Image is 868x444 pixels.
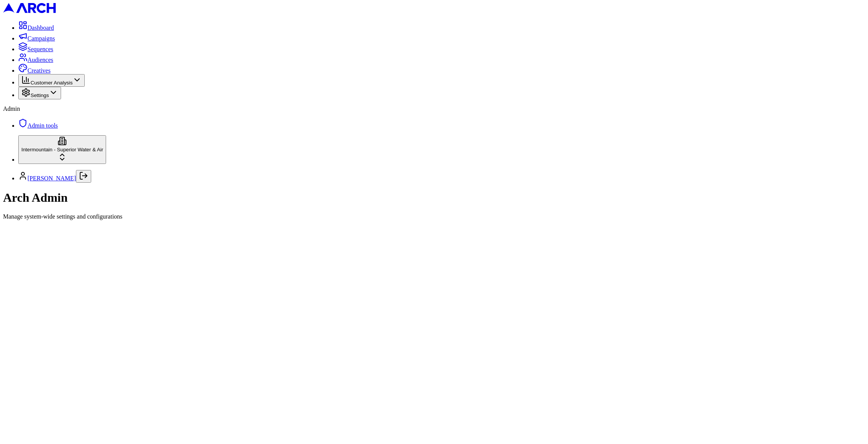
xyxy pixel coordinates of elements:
a: Campaigns [18,35,55,42]
button: Log out [76,170,91,183]
a: Audiences [18,57,53,63]
span: Settings [31,92,49,98]
div: Manage system-wide settings and configurations [3,213,865,220]
span: Sequences [27,46,53,52]
span: Creatives [27,67,50,74]
button: Customer Analysis [18,74,85,87]
span: Intermountain - Superior Water & Air [21,147,103,152]
span: Audiences [27,57,53,63]
span: Customer Analysis [31,80,72,86]
div: Admin [3,105,865,112]
a: [PERSON_NAME] [27,175,76,181]
button: Settings [18,87,61,99]
h1: Arch Admin [3,191,865,205]
a: Admin tools [18,122,58,129]
button: Intermountain - Superior Water & Air [18,135,106,164]
span: Campaigns [27,35,55,42]
a: Dashboard [18,24,54,31]
span: Admin tools [27,122,58,129]
span: Dashboard [27,24,54,31]
a: Creatives [18,67,50,74]
a: Sequences [18,46,53,52]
